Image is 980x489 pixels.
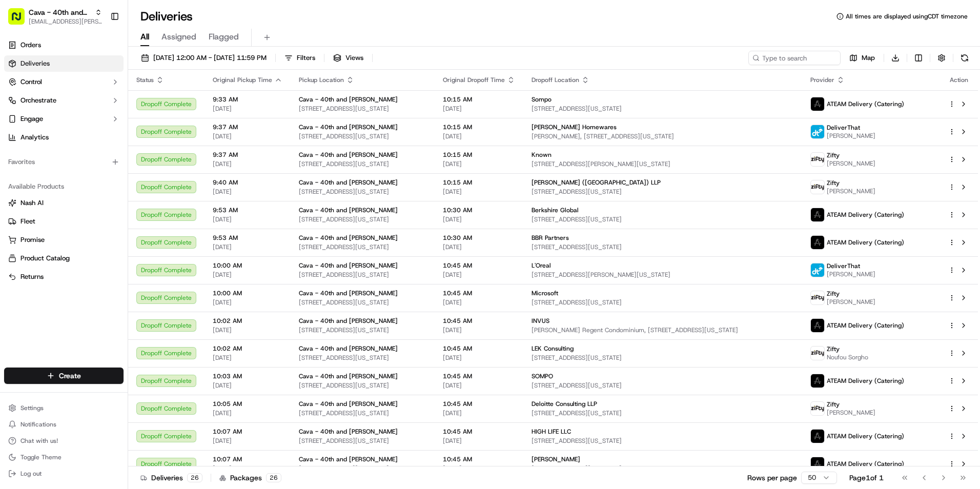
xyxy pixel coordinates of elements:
span: Cava - 40th and [PERSON_NAME] [299,206,398,214]
span: [STREET_ADDRESS][US_STATE] [299,243,426,251]
span: Cava - 40th and [PERSON_NAME] [299,427,398,436]
span: Knowledge Base [21,229,78,239]
input: Type to search [748,51,841,65]
a: Powered byPylon [72,254,124,262]
span: [STREET_ADDRESS][US_STATE] [532,243,794,251]
span: API Documentation [97,229,165,239]
img: zifty-logo-trans-sq.png [811,291,824,304]
button: Control [4,74,124,90]
span: [PERSON_NAME] [827,132,875,140]
span: ATEAM Delivery (Catering) [827,211,904,219]
span: Status [136,76,154,84]
span: ATEAM Delivery (Catering) [827,377,904,385]
span: [STREET_ADDRESS][US_STATE] [299,105,426,113]
span: INVUS [532,317,549,325]
span: [PERSON_NAME] ([GEOGRAPHIC_DATA]) LLP [532,178,661,187]
span: SOMPO [532,372,553,380]
img: ateam_logo.png [811,457,824,471]
span: [DATE] [213,381,282,390]
span: [DATE] [443,437,515,445]
div: 📗 [10,230,18,238]
a: Returns [8,272,119,281]
button: [DATE] 12:00 AM - [DATE] 11:59 PM [136,51,271,65]
span: Orchestrate [21,96,56,105]
span: Log out [21,470,42,478]
a: Nash AI [8,198,119,208]
span: Sompo [532,95,552,104]
img: 1736555255976-a54dd68f-1ca7-489b-9aae-adbdc363a1c4 [21,159,29,168]
span: [DATE] [213,132,282,140]
span: [PERSON_NAME] Homewares [532,123,617,131]
span: 10:45 AM [443,344,515,353]
div: 26 [187,473,202,482]
span: [STREET_ADDRESS][US_STATE] [299,215,426,223]
button: Fleet [4,213,124,230]
div: Action [948,76,970,84]
span: [DATE] [443,464,515,473]
button: See all [159,131,187,144]
span: Dropoff Location [532,76,579,84]
span: [STREET_ADDRESS][US_STATE] [532,298,794,307]
span: Deliveries [21,59,50,68]
span: Map [862,53,875,63]
button: Refresh [957,51,972,65]
span: [PERSON_NAME] [827,270,875,278]
button: Returns [4,269,124,285]
span: [STREET_ADDRESS][US_STATE] [299,437,426,445]
span: ATEAM Delivery (Catering) [827,100,904,108]
span: ATEAM Delivery (Catering) [827,238,904,247]
img: 5e9a9d7314ff4150bce227a61376b483.jpg [22,98,40,116]
span: ATEAM Delivery (Catering) [827,432,904,440]
button: Cava - 40th and [PERSON_NAME][EMAIL_ADDRESS][PERSON_NAME][DOMAIN_NAME] [4,4,106,29]
span: 10:30 AM [443,206,515,214]
span: Settings [21,404,44,412]
span: • [85,159,89,167]
span: Cava - 40th and [PERSON_NAME] [299,234,398,242]
button: Notifications [4,417,124,432]
span: Microsoft [532,289,558,297]
div: 💻 [87,230,95,238]
span: Cava - 40th and [PERSON_NAME] [299,151,398,159]
span: Toggle Theme [21,453,62,461]
div: 26 [266,473,281,482]
span: Cava - 40th and [PERSON_NAME] [299,317,398,325]
span: [STREET_ADDRESS][US_STATE] [299,188,426,196]
button: Settings [4,401,124,415]
span: 10:45 AM [443,427,515,436]
span: [STREET_ADDRESS][PERSON_NAME][US_STATE] [532,271,794,279]
span: 9:37 AM [213,123,282,131]
span: 9:53 AM [213,206,282,214]
span: Cava - 40th and [PERSON_NAME] [299,289,398,297]
span: [STREET_ADDRESS][US_STATE] [532,215,794,223]
span: [STREET_ADDRESS][US_STATE] [532,409,794,417]
span: Zifty [827,345,840,353]
span: 10:02 AM [213,317,282,325]
span: Zifty [827,400,840,409]
span: [DATE] [443,160,515,168]
span: [DATE] [443,243,515,251]
button: Promise [4,232,124,248]
span: [DATE] [213,243,282,251]
span: LEK Consulting [532,344,574,353]
span: Original Pickup Time [213,76,272,84]
p: Rows per page [747,473,797,483]
span: [DATE] [91,159,112,167]
img: Dianne Alexi Soriano [10,177,27,193]
span: Chat with us! [21,437,58,445]
span: 10:15 AM [443,178,515,187]
span: Product Catalog [21,254,70,263]
span: [STREET_ADDRESS][PERSON_NAME][US_STATE] [532,160,794,168]
span: [PERSON_NAME] [32,159,83,167]
span: [PERSON_NAME] [827,159,875,168]
button: Cava - 40th and [PERSON_NAME] [29,7,91,17]
span: [PERSON_NAME] [532,455,580,463]
span: [DATE] [443,188,515,196]
span: 10:30 AM [443,234,515,242]
span: 10:45 AM [443,317,515,325]
img: ateam_logo.png [811,374,824,388]
span: 10:45 AM [443,261,515,270]
span: Known [532,151,552,159]
span: [PERSON_NAME] Regent Condominium, [STREET_ADDRESS][US_STATE] [532,326,794,334]
div: Deliveries [140,473,202,483]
